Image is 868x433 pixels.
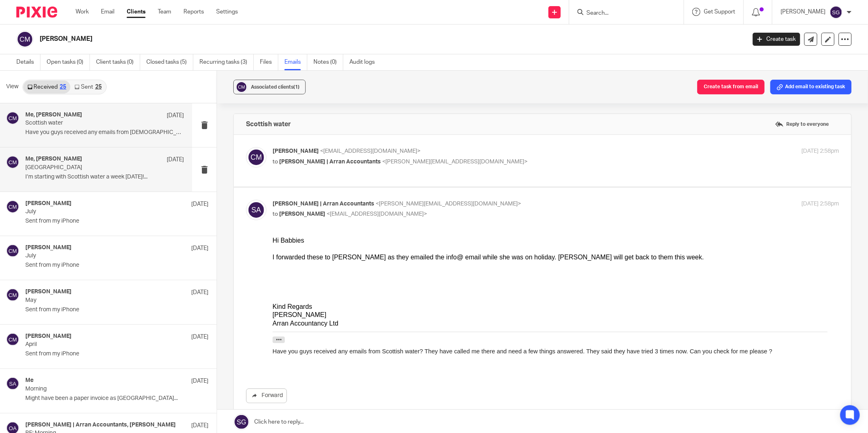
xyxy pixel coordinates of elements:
[25,386,172,393] p: Morning
[16,31,34,48] img: svg%3E
[704,9,735,15] span: Get Support
[25,156,82,163] h4: Me, [PERSON_NAME]
[25,120,152,127] p: Scottish water
[279,211,325,217] span: [PERSON_NAME]
[158,8,171,16] a: Team
[16,7,57,18] img: Pixie
[25,333,72,340] h4: [PERSON_NAME]
[293,85,300,89] span: (1)
[25,262,208,269] p: Sent from my iPhone
[191,288,208,297] p: [DATE]
[101,8,114,16] a: Email
[586,10,659,17] input: Search
[273,159,278,165] span: to
[25,422,176,429] h4: [PERSON_NAME] | Arran Accountants, [PERSON_NAME]
[191,377,208,385] p: [DATE]
[260,54,278,70] a: Files
[76,8,89,16] a: Work
[191,244,208,252] p: [DATE]
[830,6,843,19] img: svg%3E
[25,252,172,259] p: July
[273,211,278,217] span: to
[251,85,300,89] span: Associated clients
[23,80,70,94] a: Received25
[6,288,19,301] img: svg%3E
[25,129,184,136] p: Have you guys received any emails from [DEMOGRAPHIC_DATA]...
[327,211,427,217] span: <[EMAIL_ADDRESS][DOMAIN_NAME]>
[246,147,266,167] img: svg%3E
[127,8,145,16] a: Clients
[25,377,34,384] h4: Me
[6,83,18,91] span: View
[235,81,248,93] img: svg%3E
[191,333,208,341] p: [DATE]
[697,80,765,94] button: Create task from email
[191,200,208,208] p: [DATE]
[216,8,238,16] a: Settings
[25,395,208,402] p: Might have been a paper invoice as [GEOGRAPHIC_DATA]...
[382,159,528,165] span: <[PERSON_NAME][EMAIL_ADDRESS][DOMAIN_NAME]>
[6,112,19,125] img: svg%3E
[349,54,381,70] a: Audit logs
[273,148,319,154] span: [PERSON_NAME]
[25,200,72,207] h4: [PERSON_NAME]
[183,8,204,16] a: Reports
[25,341,172,348] p: April
[199,54,254,70] a: Recurring tasks (3)
[246,200,266,220] img: svg%3E
[781,8,825,16] p: [PERSON_NAME]
[284,54,307,70] a: Emails
[6,156,19,169] img: svg%3E
[246,120,291,128] h4: Scottish water
[191,422,208,430] p: [DATE]
[146,54,193,70] a: Closed tasks (5)
[6,377,19,390] img: svg%3E
[313,54,343,70] a: Notes (0)
[25,350,208,357] p: Sent from my iPhone
[6,333,19,346] img: svg%3E
[6,244,19,257] img: svg%3E
[25,164,152,171] p: [GEOGRAPHIC_DATA]
[6,200,19,213] img: svg%3E
[773,118,831,130] label: Reply to everyone
[25,244,72,251] h4: [PERSON_NAME]
[167,156,184,164] p: [DATE]
[801,200,839,208] p: [DATE] 2:58pm
[770,80,852,94] button: Add email to existing task
[25,297,172,304] p: May
[40,35,600,43] h2: [PERSON_NAME]
[167,112,184,120] p: [DATE]
[25,208,172,215] p: July
[96,54,140,70] a: Client tasks (0)
[60,84,66,90] div: 25
[753,33,800,46] a: Create task
[376,201,521,207] span: <[PERSON_NAME][EMAIL_ADDRESS][DOMAIN_NAME]>
[801,147,839,156] p: [DATE] 2:58pm
[233,80,306,94] button: Associated clients(1)
[25,288,72,295] h4: [PERSON_NAME]
[25,306,208,313] p: Sent from my iPhone
[320,148,421,154] span: <[EMAIL_ADDRESS][DOMAIN_NAME]>
[25,218,208,225] p: Sent from my iPhone
[246,388,287,403] a: Forward
[279,159,381,165] span: [PERSON_NAME] | Arran Accountants
[25,174,184,181] p: I’m starting with Scottish water a week [DATE]!...
[95,84,102,90] div: 25
[25,112,82,118] h4: Me, [PERSON_NAME]
[16,54,40,70] a: Details
[273,201,374,207] span: [PERSON_NAME] | Arran Accountants
[47,54,90,70] a: Open tasks (0)
[70,80,105,94] a: Sent25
